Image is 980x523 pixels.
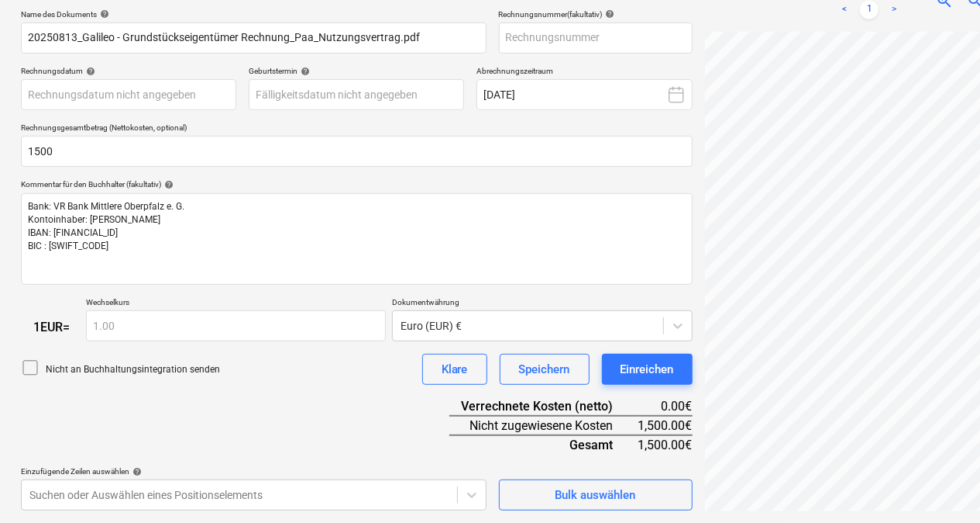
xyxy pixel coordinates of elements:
p: Rechnungsgesamtbetrag (Nettokosten, optional) [21,123,693,136]
button: Bulk auswählen [499,480,693,511]
span: help [297,67,310,76]
div: Rechnungsdatum [21,66,236,76]
button: [DATE] [476,79,692,110]
div: Kommentar für den Buchhalter (fakultativ) [21,179,693,189]
a: Previous page [835,1,854,19]
span: help [129,467,142,476]
div: Speichern [519,359,570,379]
div: Name des Dokuments [21,9,487,19]
div: Einreichen [621,359,674,379]
div: Chat-Widget [903,449,980,523]
span: Bank: VR Bank Mittlere Oberpfalz e. G. [28,201,184,212]
button: Speichern [500,354,590,385]
div: Einzufügende Zeilen auswählen [21,466,487,476]
div: 1 EUR = [21,320,86,334]
p: Dokumentwährung [392,297,692,310]
a: Page 1 is your current page [860,1,879,19]
div: Gesamt [449,435,638,454]
span: help [161,180,174,189]
span: Kontoinhaber: [PERSON_NAME] [28,214,160,225]
span: help [603,9,615,19]
div: 1,500.00€ [638,435,693,454]
p: Nicht an Buchhaltungsintegration senden [46,363,220,376]
input: Rechnungsnummer [499,23,693,54]
div: 0.00€ [638,397,693,416]
div: Bulk auswählen [555,485,636,505]
p: Wechselkurs [86,297,386,310]
button: Klare [422,354,487,385]
button: Einreichen [602,354,693,385]
p: Abrechnungszeitraum [476,66,692,79]
input: Fälligkeitsdatum nicht angegeben [249,79,464,110]
input: Name des Dokuments [21,23,487,54]
div: Klare [442,359,468,379]
input: Rechnungsgesamtbetrag (Nettokosten, optional) [21,136,693,167]
span: BIC : [SWIFT_CODE] [28,241,108,251]
a: Next page [885,1,903,19]
iframe: Chat Widget [903,449,980,523]
div: Rechnungsnummer (fakultativ) [499,9,693,19]
div: 1,500.00€ [638,416,693,435]
span: help [83,67,95,76]
span: help [97,9,109,19]
div: Geburtstermin [249,66,464,76]
div: Nicht zugewiesene Kosten [449,416,638,435]
input: Rechnungsdatum nicht angegeben [21,79,236,110]
span: IBAN: [FINANCIAL_ID] [28,227,118,238]
div: Verrechnete Kosten (netto) [449,397,638,416]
